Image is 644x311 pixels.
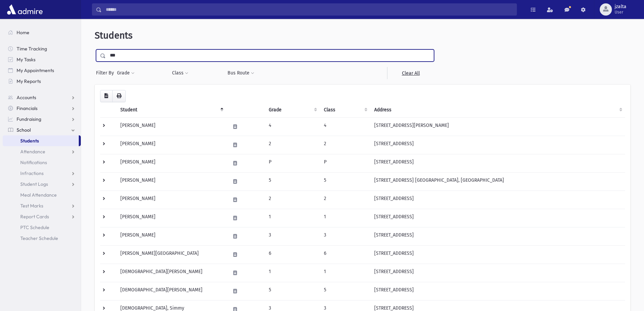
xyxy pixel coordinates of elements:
span: Accounts [17,94,36,101]
a: Students [3,135,79,146]
a: Test Marks [3,200,81,211]
span: Financials [17,105,38,111]
td: [STREET_ADDRESS] [370,227,625,245]
span: Filter By [96,69,117,76]
button: CSV [100,90,113,102]
a: Notifications [3,157,81,168]
a: Time Tracking [3,43,81,54]
span: Report Cards [20,214,49,220]
td: [STREET_ADDRESS][PERSON_NAME] [370,117,625,136]
span: Teacher Schedule [20,235,58,241]
span: PTC Schedule [20,224,49,230]
td: [PERSON_NAME] [116,227,226,245]
a: Student Logs [3,179,81,190]
span: Home [17,29,29,36]
td: 6 [320,245,371,264]
td: 2 [265,191,320,209]
td: 1 [320,264,371,282]
span: Test Marks [20,203,43,209]
a: My Reports [3,76,81,87]
td: [STREET_ADDRESS] [370,245,625,264]
td: [PERSON_NAME] [116,136,226,154]
button: Bus Route [227,67,255,79]
a: My Appointments [3,65,81,76]
td: P [265,154,320,172]
td: 4 [320,117,371,136]
td: [STREET_ADDRESS] [370,136,625,154]
span: Notifications [20,159,47,165]
td: [STREET_ADDRESS] [370,264,625,282]
a: Accounts [3,92,81,103]
td: 2 [320,191,371,209]
span: My Reports [17,78,41,84]
td: 1 [320,209,371,227]
td: 4 [265,117,320,136]
span: School [17,127,31,133]
img: AdmirePro [5,3,44,16]
a: PTC Schedule [3,222,81,233]
td: [PERSON_NAME] [116,172,226,191]
span: Fundraising [17,116,41,122]
a: Teacher Schedule [3,233,81,244]
td: [STREET_ADDRESS] [GEOGRAPHIC_DATA], [GEOGRAPHIC_DATA] [370,172,625,191]
td: 5 [320,282,371,300]
td: 2 [320,136,371,154]
td: [PERSON_NAME] [116,154,226,172]
td: [DEMOGRAPHIC_DATA][PERSON_NAME] [116,264,226,282]
th: Class: activate to sort column ascending [320,102,371,118]
button: Print [112,90,126,102]
span: My Tasks [17,57,35,63]
td: [PERSON_NAME][GEOGRAPHIC_DATA] [116,245,226,264]
td: [STREET_ADDRESS] [370,191,625,209]
td: 5 [265,172,320,191]
button: Grade [117,67,135,79]
th: Address: activate to sort column ascending [370,102,625,118]
td: 1 [265,264,320,282]
span: Students [20,138,39,144]
span: User [615,9,626,15]
span: Infractions [20,170,44,176]
td: 3 [265,227,320,245]
span: Time Tracking [17,46,47,52]
a: Infractions [3,168,81,179]
span: My Appointments [17,67,54,73]
span: Students [95,30,133,41]
a: Financials [3,103,81,114]
td: P [320,154,371,172]
td: 6 [265,245,320,264]
button: Class [172,67,189,79]
td: [STREET_ADDRESS] [370,209,625,227]
td: [DEMOGRAPHIC_DATA][PERSON_NAME] [116,282,226,300]
td: [STREET_ADDRESS] [370,282,625,300]
span: jzalta [615,4,626,9]
td: [PERSON_NAME] [116,117,226,136]
a: Meal Attendance [3,190,81,200]
a: Home [3,27,81,38]
td: 3 [320,227,371,245]
td: [PERSON_NAME] [116,209,226,227]
a: Attendance [3,146,81,157]
a: Report Cards [3,211,81,222]
td: [PERSON_NAME] [116,191,226,209]
td: [STREET_ADDRESS] [370,154,625,172]
th: Grade: activate to sort column ascending [265,102,320,118]
a: Clear All [387,67,434,79]
th: Student: activate to sort column descending [116,102,226,118]
a: Fundraising [3,114,81,125]
span: Attendance [20,149,45,155]
td: 1 [265,209,320,227]
td: 5 [320,172,371,191]
td: 5 [265,282,320,300]
a: My Tasks [3,54,81,65]
a: School [3,125,81,135]
td: 2 [265,136,320,154]
input: Search [102,3,517,16]
span: Meal Attendance [20,192,57,198]
span: Student Logs [20,181,48,187]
